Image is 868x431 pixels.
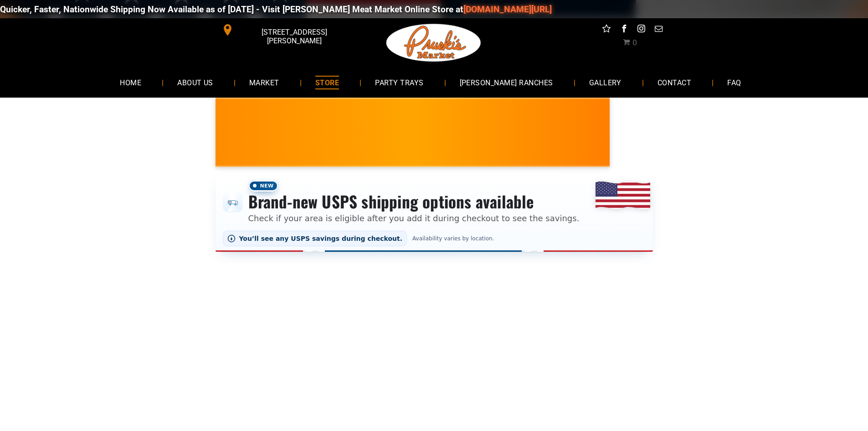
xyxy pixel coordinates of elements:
[216,174,653,252] div: Shipping options announcement
[575,70,635,94] a: GALLERY
[248,192,580,212] h3: Brand-new USPS shipping options available
[248,212,580,224] p: Check if your area is eligible after you add it during checkout to see the savings.
[714,70,755,94] a: FAQ
[239,235,403,242] span: You’ll see any USPS savings during checkout.
[644,70,705,94] a: CONTACT
[635,23,647,37] a: instagram
[632,38,637,47] span: 0
[461,4,550,15] a: [DOMAIN_NAME][URL]
[618,23,630,37] a: facebook
[106,70,155,94] a: HOME
[236,70,293,94] a: MARKET
[235,23,353,50] span: [STREET_ADDRESS][PERSON_NAME]
[652,23,664,37] a: email
[385,18,483,68] img: Pruski-s+Market+HQ+Logo2-1920w.png
[606,139,786,153] span: [PERSON_NAME] MARKET
[216,23,355,37] a: [STREET_ADDRESS][PERSON_NAME]
[411,235,496,242] span: Availability varies by location.
[302,70,353,94] a: STORE
[361,70,437,94] a: PARTY TRAYS
[164,70,227,94] a: ABOUT US
[446,70,567,94] a: [PERSON_NAME] RANCHES
[601,23,612,37] a: Social network
[248,180,278,192] span: New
